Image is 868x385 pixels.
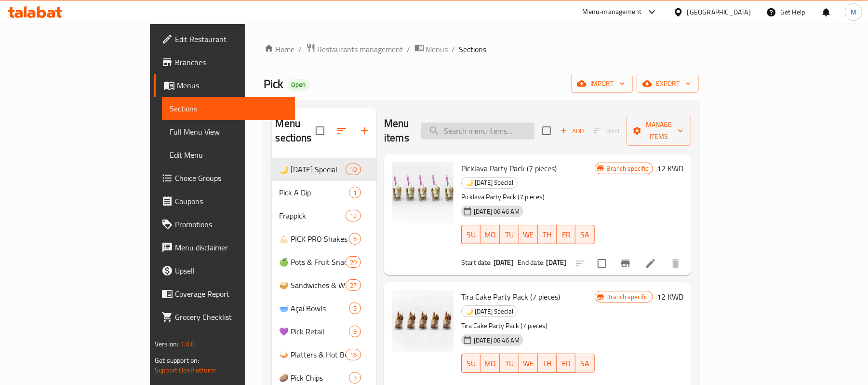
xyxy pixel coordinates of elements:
span: 💜 Pick Retail [280,326,349,337]
div: 🥪 Sandwiches & Wraps [280,279,346,291]
div: [GEOGRAPHIC_DATA] [687,7,751,17]
span: TU [504,357,515,371]
span: 5 [349,304,361,313]
span: 🌙 [DATE] Special [462,306,517,317]
p: Tira Cake Party Pack (7 pieces) [461,320,594,332]
button: delete [664,252,687,275]
a: Coverage Report [154,282,295,305]
button: TU [500,225,519,244]
a: Edit Restaurant [154,27,295,51]
span: Full Menu View [170,126,287,137]
button: Manage items [627,116,691,146]
span: Add item [557,124,588,138]
span: 3 [349,373,361,383]
span: Sort sections [330,119,353,142]
span: FR [561,357,572,371]
a: Sections [162,97,295,120]
a: Upsell [154,259,295,282]
div: 🌙 Ramadan Special [461,177,518,189]
span: 💪🏻 PICK PRO Shakes [280,233,349,245]
span: End date: [518,256,545,269]
a: Edit menu item [645,258,656,269]
div: 🍛 Platters & Hot Bowls [280,349,346,360]
div: items [346,279,361,291]
span: Promotions [175,219,287,230]
span: Tira Cake Party Pack (7 pieces) [461,289,560,304]
div: 💪🏻 PICK PRO Shakes6 [272,227,377,250]
a: Menus [154,74,295,97]
button: FR [557,225,575,244]
a: Restaurants management [306,43,403,55]
div: 🍏 Pots & Fruit Snacks [280,256,346,268]
div: Frappick [280,210,346,221]
a: Edit Menu [162,143,295,166]
span: Choice Groups [175,172,287,184]
span: TU [504,228,515,242]
button: SA [575,354,594,373]
span: Add [559,125,585,137]
a: Support.OpsPlatform [155,364,216,376]
h6: 12 KWD [657,162,683,175]
div: Menu-management [583,6,642,18]
div: items [349,233,361,245]
button: Add section [353,119,376,142]
a: Menu disclaimer [154,236,295,259]
span: Sections [170,103,287,114]
div: items [346,256,361,268]
div: 🌙 [DATE] Special10 [272,158,377,181]
span: Upsell [175,265,287,276]
h6: 12 KWD [657,290,683,303]
span: 1 [349,188,361,197]
span: Start date: [461,256,492,269]
span: 16 [346,350,361,359]
input: search [421,123,534,139]
span: Edit Menu [170,149,287,161]
span: MO [484,357,496,371]
button: WE [519,225,538,244]
span: Select to update [592,253,612,274]
li: / [452,43,455,55]
div: 💜 Pick Retail9 [272,320,377,343]
span: Select section first [588,124,627,138]
span: Open [288,81,310,89]
a: Grocery Checklist [154,305,295,329]
img: Tira Cake Party Pack (7 pieces) [392,290,454,352]
span: Sections [459,43,487,55]
h2: Menu sections [276,116,316,145]
button: WE [519,354,538,373]
p: Picklava Party Pack (7 pieces) [461,191,594,203]
b: [DATE] [494,256,514,269]
span: 9 [349,327,361,336]
a: Full Menu View [162,120,295,143]
div: 🍛 Platters & Hot Bowls16 [272,343,377,366]
button: SA [575,225,594,244]
li: / [407,43,411,55]
button: Add [557,124,588,138]
span: Coverage Report [175,288,287,300]
span: Restaurants management [318,43,403,55]
div: items [346,210,361,221]
span: 27 [346,281,361,290]
span: Menu disclaimer [175,242,287,253]
button: import [571,75,633,93]
span: Select all sections [310,121,330,141]
span: 6 [349,234,361,244]
span: FR [561,228,572,242]
span: 🌙 [DATE] Special [280,164,346,175]
li: / [299,43,302,55]
span: Coupons [175,195,287,207]
span: Edit Restaurant [175,33,287,45]
div: items [349,372,361,384]
span: Pick A Dip [280,187,349,198]
img: Picklava Party Pack (7 pieces) [392,162,454,223]
span: 10 [346,165,361,174]
span: TH [542,357,553,371]
button: FR [557,354,575,373]
button: TH [538,225,557,244]
span: Menus [177,80,287,91]
div: items [349,326,361,337]
span: Get support on: [155,354,199,367]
